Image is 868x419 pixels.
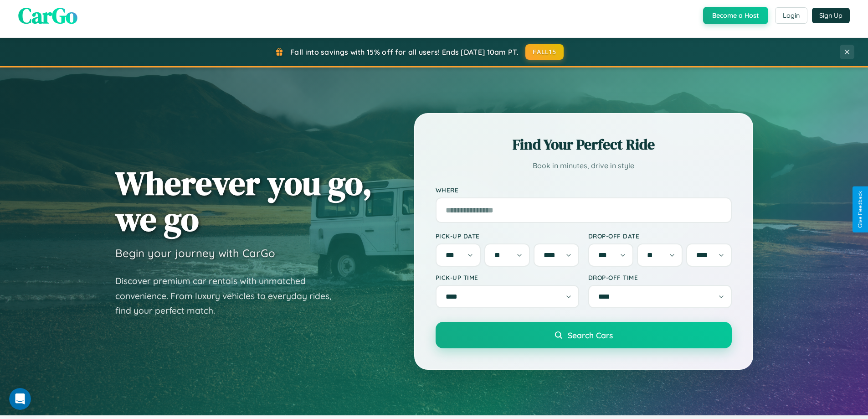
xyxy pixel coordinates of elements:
h2: Find Your Perfect Ride [436,134,732,155]
label: Where [436,186,732,194]
button: Become a Host [703,7,768,24]
p: Discover premium car rentals with unmatched convenience. From luxury vehicles to everyday rides, ... [115,274,343,318]
span: Search Cars [568,330,613,340]
label: Drop-off Time [588,274,732,281]
button: Sign Up [812,8,850,23]
button: FALL15 [525,44,564,60]
label: Drop-off Date [588,232,732,240]
div: Give Feedback [857,191,863,228]
button: Search Cars [436,322,732,348]
label: Pick-up Date [436,232,579,240]
h3: Begin your journey with CarGo [115,246,275,260]
iframe: Intercom live chat [9,388,31,410]
button: Login [775,7,807,24]
p: Book in minutes, drive in style [436,159,732,172]
span: CarGo [18,0,77,31]
label: Pick-up Time [436,274,579,281]
span: Fall into savings with 15% off for all users! Ends [DATE] 10am PT. [290,47,519,57]
h1: Wherever you go, we go [115,165,372,237]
